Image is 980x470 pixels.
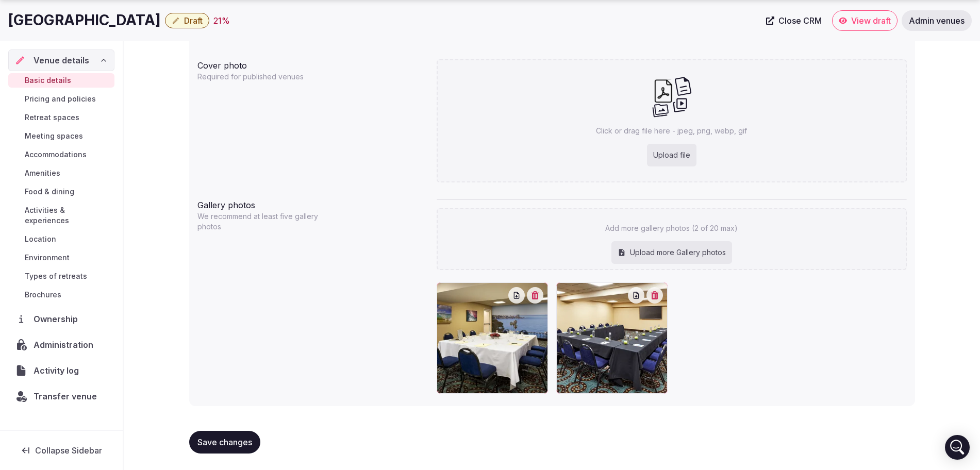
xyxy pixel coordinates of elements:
[197,195,428,211] div: Gallery photos
[25,149,87,160] span: Accommodations
[213,14,230,27] div: 21 %
[25,112,79,123] span: Retreat spaces
[197,211,329,232] p: We recommend at least five gallery photos
[8,288,114,302] a: Brochures
[25,205,110,226] span: Activities & experiences
[851,15,891,26] span: View draft
[34,313,82,325] span: Ownership
[8,110,114,125] a: Retreat spaces
[778,15,822,26] span: Close CRM
[832,10,898,31] a: View draft
[8,308,114,330] a: Ownership
[8,360,114,381] a: Activity log
[611,241,732,264] div: Upload more Gallery photos
[25,271,87,281] span: Types of retreats
[902,10,972,31] a: Admin venues
[34,390,97,402] span: Transfer venue
[647,144,696,166] div: Upload file
[8,250,114,265] a: Environment
[8,147,114,162] a: Accommodations
[8,10,161,30] h1: [GEOGRAPHIC_DATA]
[34,339,97,351] span: Administration
[596,126,747,136] p: Click or drag file here - jpeg, png, webp, gif
[8,334,114,356] a: Administration
[8,166,114,180] a: Amenities
[437,282,548,394] div: Coral Room (1).jpg
[8,129,114,143] a: Meeting spaces
[34,54,89,66] span: Venue details
[8,73,114,88] a: Basic details
[8,439,114,462] button: Collapse Sidebar
[25,253,70,263] span: Environment
[25,94,96,104] span: Pricing and policies
[25,75,71,86] span: Basic details
[197,437,252,447] span: Save changes
[197,72,329,82] p: Required for published venues
[189,431,260,454] button: Save changes
[605,223,738,233] p: Add more gallery photos (2 of 20 max)
[35,445,102,456] span: Collapse Sidebar
[25,168,60,178] span: Amenities
[184,15,203,26] span: Draft
[8,232,114,246] a: Location
[909,15,965,26] span: Admin venues
[556,282,668,394] div: Torrey Room (1).jpg
[25,290,61,300] span: Brochures
[8,269,114,283] a: Types of retreats
[8,184,114,199] a: Food & dining
[25,187,74,197] span: Food & dining
[34,364,83,377] span: Activity log
[213,14,230,27] button: 21%
[8,385,114,407] button: Transfer venue
[760,10,828,31] a: Close CRM
[945,435,970,460] div: Open Intercom Messenger
[197,55,428,72] div: Cover photo
[8,203,114,228] a: Activities & experiences
[25,234,56,244] span: Location
[165,13,209,28] button: Draft
[8,92,114,106] a: Pricing and policies
[25,131,83,141] span: Meeting spaces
